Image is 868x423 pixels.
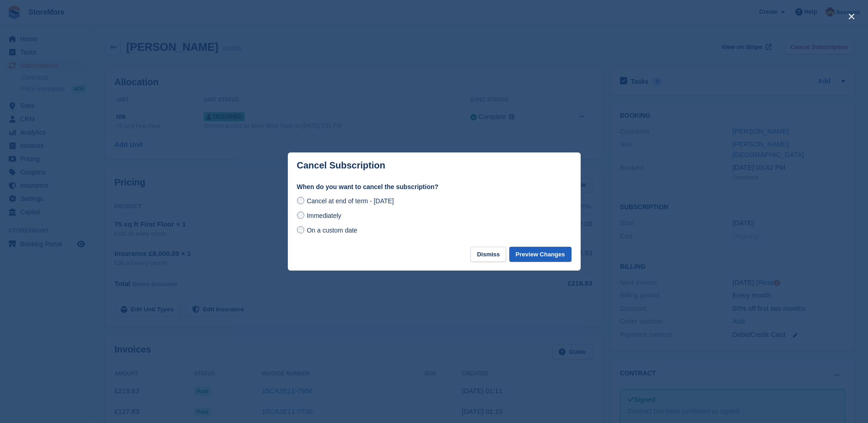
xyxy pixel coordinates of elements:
button: Dismiss [470,247,506,262]
span: On a custom date [307,227,357,234]
button: close [844,9,859,24]
span: Immediately [307,212,341,219]
span: Cancel at end of term - [DATE] [307,197,394,205]
input: Immediately [297,211,304,219]
input: On a custom date [297,226,304,233]
button: Preview Changes [509,247,571,262]
p: Cancel Subscription [297,160,385,171]
input: Cancel at end of term - [DATE] [297,197,304,204]
label: When do you want to cancel the subscription? [297,182,571,192]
